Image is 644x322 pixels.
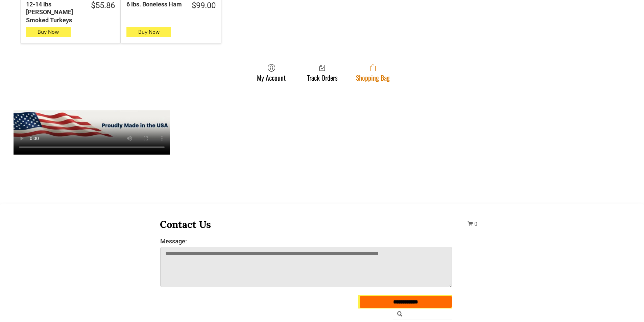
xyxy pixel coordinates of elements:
span: 0 [474,221,477,227]
a: Shopping Bag [353,64,393,82]
div: $99.00 [192,0,216,11]
a: My Account [254,64,289,82]
div: 6 lbs. Boneless Ham [126,0,183,8]
button: Buy Now [126,27,171,37]
span: Buy Now [38,29,59,35]
a: $55.8612-14 lbs [PERSON_NAME] Smoked Turkeys [21,0,120,24]
label: Message: [160,238,452,245]
a: $99.006 lbs. Boneless Ham [121,0,221,11]
a: Track Orders [304,64,341,82]
div: $55.86 [91,0,115,11]
h3: Contact Us [160,218,453,231]
div: 12-14 lbs [PERSON_NAME] Smoked Turkeys [26,0,82,24]
button: Buy Now [26,27,71,37]
span: Buy Now [138,29,160,35]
